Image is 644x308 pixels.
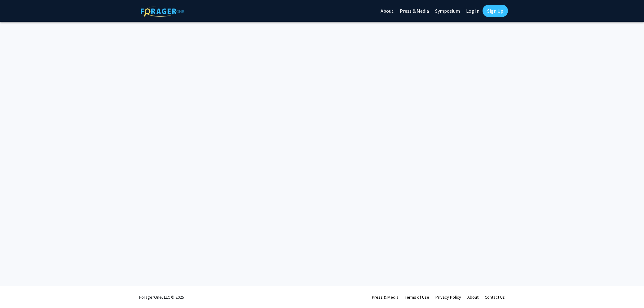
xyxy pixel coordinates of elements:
[483,5,508,17] a: Sign Up
[435,294,461,300] a: Privacy Policy
[485,294,505,300] a: Contact Us
[141,6,184,17] img: ForagerOne Logo
[405,294,429,300] a: Terms of Use
[372,294,399,300] a: Press & Media
[139,286,184,308] div: ForagerOne, LLC © 2025
[467,294,479,300] a: About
